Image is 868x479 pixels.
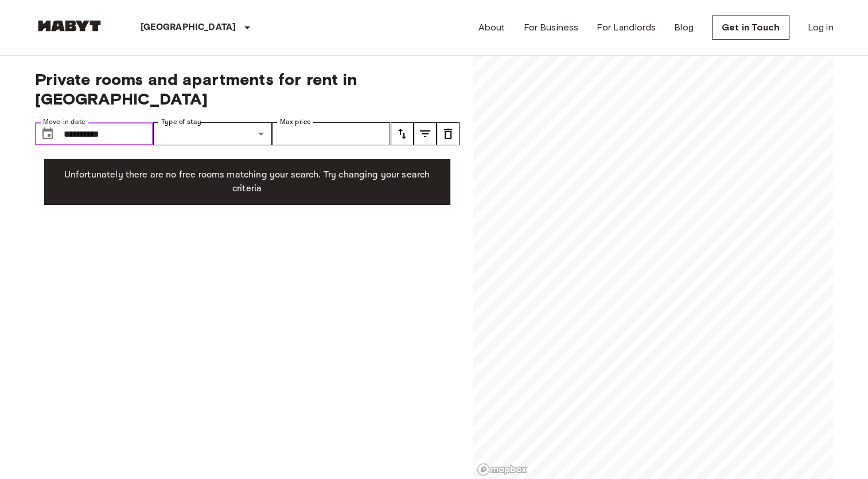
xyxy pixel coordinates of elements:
[35,20,104,32] img: Habyt
[712,16,789,40] a: Get in Touch
[808,21,834,34] a: Log in
[478,21,505,34] a: About
[477,463,527,476] a: Mapbox logo
[43,117,85,127] label: Move-in date
[280,117,311,127] label: Max price
[141,21,236,34] p: [GEOGRAPHIC_DATA]
[35,69,460,109] span: Private rooms and apartments for rent in [GEOGRAPHIC_DATA]
[161,117,201,127] label: Type of stay
[437,122,460,145] button: tune
[414,122,437,145] button: tune
[36,122,59,145] button: Choose date, selected date is 1 Oct 2025
[597,21,656,34] a: For Landlords
[391,122,414,145] button: tune
[523,21,578,34] a: For Business
[53,168,441,196] p: Unfortunately there are no free rooms matching your search. Try changing your search criteria
[674,21,694,34] a: Blog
